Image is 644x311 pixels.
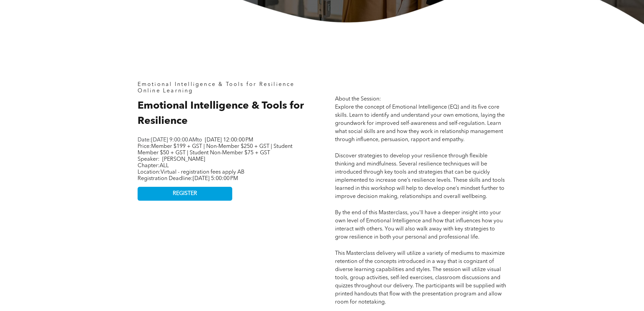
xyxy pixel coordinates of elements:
span: Online Learning [138,88,193,94]
span: Emotional Intelligence & Tools for Resilience [138,82,295,87]
span: Virtual - registration fees apply AB [161,170,244,175]
span: ALL [160,163,169,169]
span: Location: Registration Deadline: [138,170,244,181]
span: Date: to [138,137,202,143]
span: Emotional Intelligence & Tools for Resilience [138,101,304,126]
span: [DATE] 5:00:00 PM [193,176,238,181]
span: Member $199 + GST | Non-Member $250 + GST | Student Member $50 + GST | Student Non-Member $75 + GST [138,144,292,156]
span: REGISTER [173,191,197,197]
span: Price: [138,144,292,156]
span: [DATE] 12:00:00 PM [205,137,253,143]
span: Chapter: [138,163,169,169]
span: Speaker: [138,157,160,162]
span: [PERSON_NAME] [162,157,205,162]
span: [DATE] 9:00:00 AM [151,137,197,143]
a: REGISTER [138,187,232,201]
